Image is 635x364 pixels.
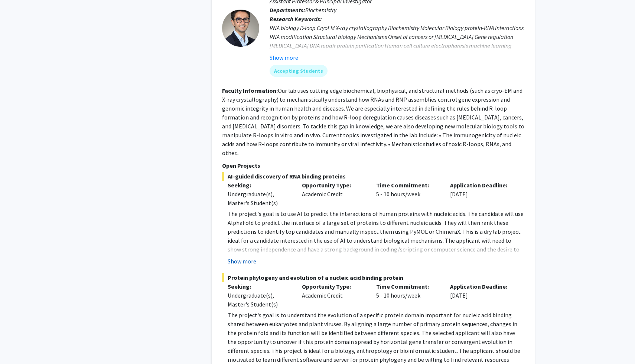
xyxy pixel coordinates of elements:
[296,181,371,207] div: Academic Credit
[228,181,291,190] p: Seeking:
[302,282,365,291] p: Opportunity Type:
[270,65,328,77] mat-chip: Accepting Students
[228,257,256,266] button: Show more
[302,181,365,190] p: Opportunity Type:
[450,282,513,291] p: Application Deadline:
[228,282,291,291] p: Seeking:
[371,282,445,309] div: 5 - 10 hours/week
[444,282,519,309] div: [DATE]
[228,209,524,272] p: The project's goal is to use AI to predict the interactions of human proteins with nucleic acids....
[222,87,278,94] b: Faculty Information:
[376,181,439,190] p: Time Commitment:
[444,181,519,207] div: [DATE]
[6,331,32,358] iframe: Chat
[222,87,524,157] fg-read-more: Our lab uses cutting edge biochemical, biophysical, and structural methods (such as cryo-EM and X...
[296,282,371,309] div: Academic Credit
[270,15,322,23] b: Research Keywords:
[222,161,524,170] p: Open Projects
[450,181,513,190] p: Application Deadline:
[222,273,524,282] span: Protein phylogeny and evolution of a nucleic acid binding protein
[371,181,445,207] div: 5 - 10 hours/week
[270,53,298,62] button: Show more
[270,23,524,59] div: RNA biology R-loop CryoEM X-ray crystallography Biochemistry Molecular Biology protein-RNA intera...
[228,291,291,309] div: Undergraduate(s), Master's Student(s)
[228,190,291,207] div: Undergraduate(s), Master's Student(s)
[222,172,524,181] span: AI-guided discovery of RNA binding proteins
[376,282,439,291] p: Time Commitment:
[270,6,305,14] b: Departments:
[305,6,336,14] span: Biochemistry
